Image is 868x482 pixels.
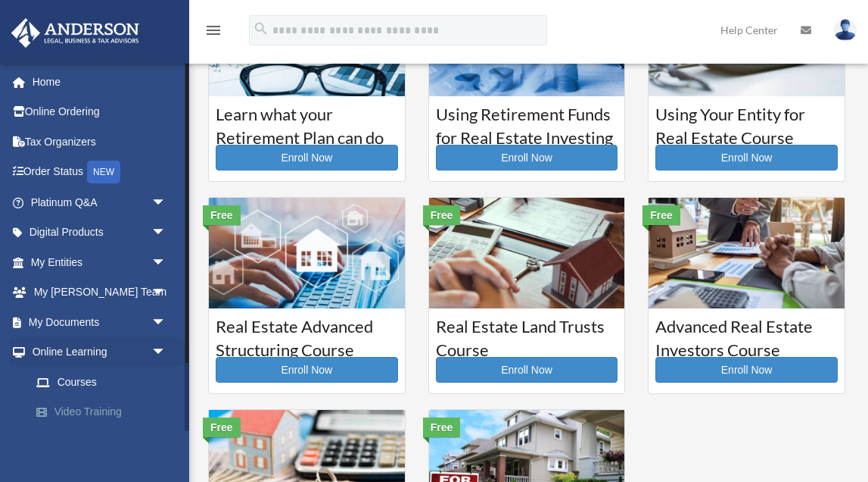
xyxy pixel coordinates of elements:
h3: Using Retirement Funds for Real Estate Investing Course [436,103,618,141]
a: Enroll Now [655,145,838,171]
span: arrow_drop_down [151,247,182,278]
span: arrow_drop_down [151,337,182,368]
a: Tax Organizers [11,127,189,157]
h3: Learn what your Retirement Plan can do for you [216,103,398,141]
a: Courses [21,367,182,397]
div: Free [423,418,461,437]
a: Resources [21,427,189,457]
a: Enroll Now [216,145,398,171]
div: Free [423,205,461,225]
a: menu [204,27,222,39]
h3: Using Your Entity for Real Estate Course [655,103,838,141]
a: My Documentsarrow_drop_down [11,307,189,337]
i: menu [204,21,222,39]
a: Order StatusNEW [11,157,189,188]
div: Free [642,205,680,225]
a: Platinum Q&Aarrow_drop_down [11,187,189,218]
a: Enroll Now [655,357,838,383]
div: NEW [87,161,120,183]
img: Anderson Advisors Platinum Portal [7,18,144,48]
a: Enroll Now [216,357,398,383]
img: User Pic [834,19,857,41]
a: Online Learningarrow_drop_down [11,337,189,368]
a: Enroll Now [436,357,618,383]
span: arrow_drop_down [151,307,182,338]
a: Digital Productsarrow_drop_down [11,218,189,248]
a: Enroll Now [436,145,618,171]
a: Online Ordering [11,97,189,127]
h3: Real Estate Advanced Structuring Course [216,315,398,353]
span: arrow_drop_down [151,218,182,249]
span: arrow_drop_down [151,187,182,218]
a: Video Training [21,397,189,427]
i: search [253,20,269,37]
h3: Real Estate Land Trusts Course [436,315,618,353]
h3: Advanced Real Estate Investors Course [655,315,838,353]
div: Free [203,205,241,225]
a: My Entitiesarrow_drop_down [11,247,189,277]
div: Free [203,418,241,437]
a: My [PERSON_NAME] Teamarrow_drop_down [11,277,189,308]
span: arrow_drop_down [151,277,182,308]
a: Home [11,67,189,97]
